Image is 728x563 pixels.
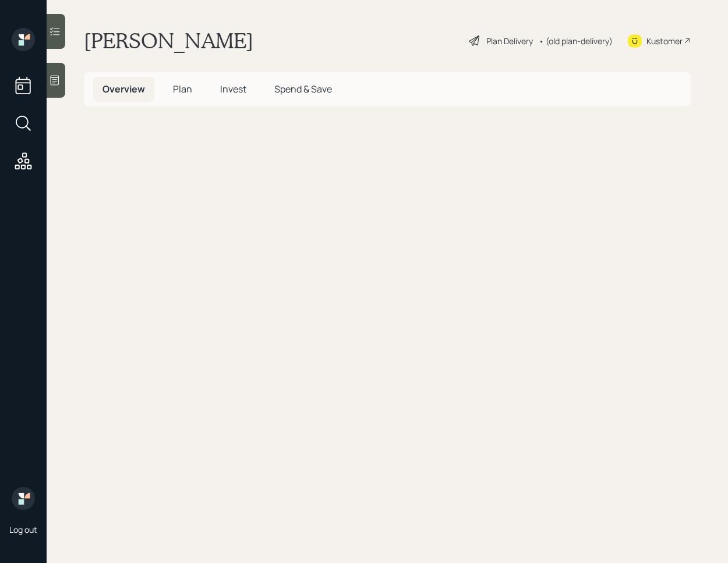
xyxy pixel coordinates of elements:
[9,524,37,535] div: Log out
[646,35,683,47] div: Kustomer
[12,487,35,510] img: retirable_logo.png
[84,28,253,54] h1: [PERSON_NAME]
[220,83,246,95] span: Invest
[486,35,533,47] div: Plan Delivery
[103,83,145,95] span: Overview
[274,83,332,95] span: Spend & Save
[539,35,613,47] div: • (old plan-delivery)
[173,83,192,95] span: Plan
